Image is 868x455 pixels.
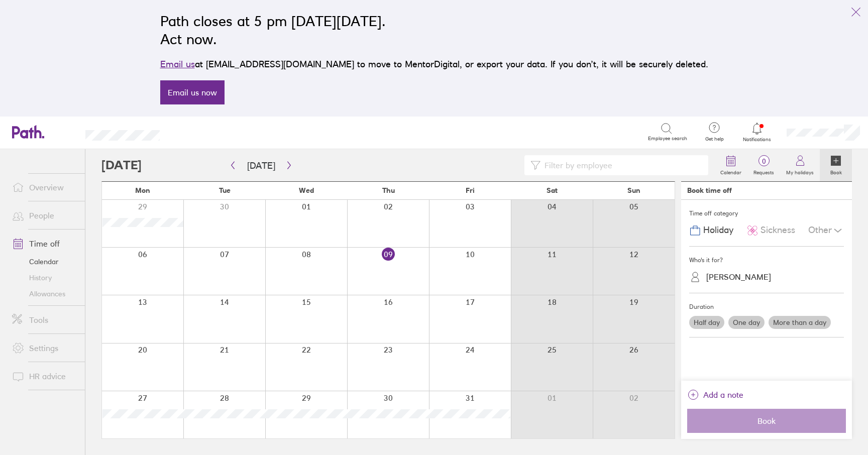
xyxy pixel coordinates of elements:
label: Half day [689,316,724,329]
button: [DATE] [239,157,283,174]
a: 0Requests [747,149,780,181]
div: Who's it for? [689,253,844,268]
span: Sickness [761,225,795,236]
a: Email us [160,59,195,69]
a: History [4,270,85,286]
div: [PERSON_NAME] [706,272,771,282]
span: Wed [299,186,314,194]
div: Duration [689,299,844,314]
a: Calendar [714,149,747,181]
span: Sun [627,186,640,194]
div: Book time off [687,186,732,194]
span: Notifications [741,137,774,143]
span: Add a note [703,387,743,403]
span: Fri [466,186,475,194]
a: Time off [4,234,85,254]
label: More than a day [769,316,831,329]
div: Other [808,221,844,240]
div: Search [187,127,212,136]
a: Tools [4,310,85,330]
input: Filter by employee [540,156,702,175]
a: Email us now [160,80,225,104]
span: Mon [135,186,150,194]
span: Get help [698,136,731,142]
button: Add a note [687,387,743,403]
label: Requests [747,167,780,176]
span: 0 [747,157,780,165]
a: Notifications [741,122,774,143]
label: Book [824,167,848,176]
span: Tue [219,186,231,194]
a: My holidays [780,149,820,181]
span: Employee search [648,136,687,142]
a: Calendar [4,254,85,270]
a: Settings [4,338,85,358]
span: Sat [547,186,558,194]
label: One day [728,316,765,329]
span: Book [694,416,839,425]
label: My holidays [780,167,820,176]
button: Book [687,409,846,433]
h2: Path closes at 5 pm [DATE][DATE]. Act now. [160,12,708,48]
div: Time off category [689,206,844,221]
a: People [4,205,85,225]
label: Calendar [714,167,747,176]
span: Thu [382,186,395,194]
a: HR advice [4,366,85,386]
a: Overview [4,177,85,197]
a: Allowances [4,286,85,302]
a: Book [820,149,852,181]
span: Holiday [703,225,733,236]
p: at [EMAIL_ADDRESS][DOMAIN_NAME] to move to MentorDigital, or export your data. If you don’t, it w... [160,57,708,71]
